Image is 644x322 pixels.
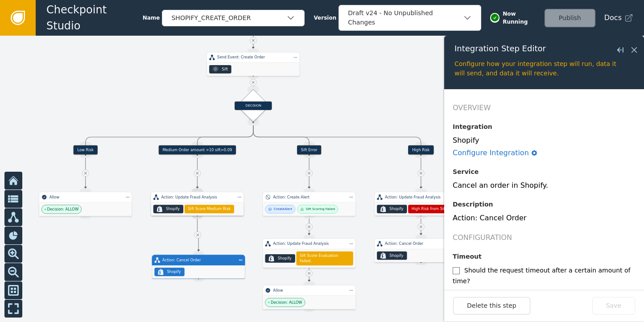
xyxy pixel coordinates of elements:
[503,10,538,26] span: Now Running
[453,200,493,209] label: Description
[46,2,143,34] span: Checkpoint Studio
[348,8,463,27] div: Draft v24 - No Unpublished Changes
[454,59,634,78] div: Configure how your integration step will run, data it will send, and data it will receive.
[453,267,630,285] label: Should the request timeout after a certain amount of time?
[454,45,546,53] span: Integration Step Editor
[314,14,336,22] span: Version
[273,194,345,200] div: Action: Create Alert
[50,194,122,200] div: Allow
[217,54,289,60] div: Send Event: Create Order
[453,180,636,191] div: Cancel an order in Shopify.
[453,103,636,113] h2: Overview
[453,148,538,158] a: Configure Integration
[453,252,482,261] label: Timeout
[408,145,433,155] div: High Risk
[47,206,79,212] span: Decision: ALLOW
[278,256,292,261] div: Shopify
[300,253,350,264] span: Sift Score Evaluation Failed
[162,10,305,26] button: SHOPIFY_CREATE_ORDER
[453,122,492,132] label: Integration
[159,145,236,155] div: Medium Order amount >10 sift>0.09
[453,297,530,314] button: Delete this step
[453,213,636,223] div: Action: Cancel Order
[604,12,633,23] a: Docs
[339,5,481,31] button: Draft v24 - No Unpublished Changes
[166,206,180,212] div: Shopify
[453,148,529,158] div: Configure Integration
[273,288,345,293] div: Allow
[453,167,479,177] label: Service
[271,300,302,305] span: Decision: ALLOW
[389,206,403,212] div: Shopify
[222,66,228,72] div: Sift
[171,13,286,23] div: SHOPIFY_CREATE_ORDER
[412,206,458,212] span: High Risk from Sift Model
[453,232,636,243] h2: Configuration
[74,145,98,155] div: Low Risk
[167,269,181,275] div: Shopify
[297,145,321,155] div: Sift Error
[453,135,636,146] div: Shopify
[162,257,235,263] div: Action: Cancel Order
[188,206,231,212] span: Sift Score Medium Risk
[389,253,403,259] div: Shopify
[143,14,160,22] span: Name
[604,12,622,23] span: Docs
[385,241,457,247] div: Action: Cancel Order
[306,207,335,212] div: Sift Scoring Failed
[161,194,233,200] div: Action: Update Fraud Analysis
[274,207,293,212] div: Create Alert
[273,241,345,247] div: Action: Update Fraud Analysis
[385,194,457,200] div: Action: Update Fraud Analysis
[235,101,272,110] div: DECISION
